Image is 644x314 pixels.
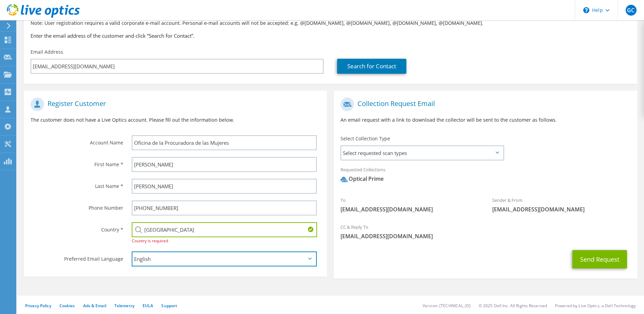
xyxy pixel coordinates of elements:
a: Search for Contact [337,59,406,74]
div: Optical Prime [341,175,384,183]
button: Send Request [572,250,627,268]
a: Ads & Email [83,303,106,309]
p: The customer does not have a Live Optics account. Please fill out the information below. [31,116,320,124]
label: Last Name * [31,179,123,190]
label: Account Name [31,135,123,146]
div: Sender & From [485,193,637,216]
svg: \n [583,7,589,13]
h1: Register Customer [31,98,317,111]
span: GC [626,5,637,16]
label: Select Collection Type [341,135,390,142]
a: Privacy Policy [25,303,51,309]
label: Phone Number [31,200,123,211]
a: Support [161,303,177,309]
div: Requested Collections [334,162,637,190]
a: Telemetry [114,303,134,309]
div: CC & Reply To [334,220,637,243]
label: First Name * [31,157,123,168]
a: Cookies [59,303,75,309]
a: EULA [143,303,153,309]
h1: Collection Request Email [341,98,627,111]
h3: Enter the email address of the customer and click “Search for Contact”. [31,32,630,39]
span: Country is required [132,238,168,244]
label: Email Address [31,49,63,55]
span: [EMAIL_ADDRESS][DOMAIN_NAME] [341,206,479,213]
p: Note: User registration requires a valid corporate e-mail account. Personal e-mail accounts will ... [31,19,630,27]
li: Version: [TECHNICAL_ID] [423,303,471,309]
div: To [334,193,485,216]
span: [EMAIL_ADDRESS][DOMAIN_NAME] [341,232,630,240]
li: Powered by Live Optics, a Dell Technology [555,303,636,309]
label: Preferred Email Language [31,251,123,262]
p: An email request with a link to download the collector will be sent to the customer as follows. [341,116,630,124]
li: © 2025 Dell Inc. All Rights Reserved [479,303,547,309]
span: Select requested scan types [341,146,503,160]
span: [EMAIL_ADDRESS][DOMAIN_NAME] [492,206,630,213]
label: Country * [31,222,123,233]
